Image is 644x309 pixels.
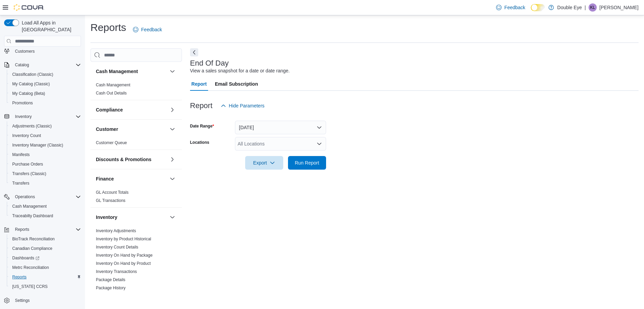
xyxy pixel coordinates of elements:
button: Finance [96,175,167,182]
span: Canadian Compliance [10,244,81,253]
span: Classification (Classic) [10,70,81,79]
input: Dark Mode [531,4,545,11]
span: Inventory Manager (Classic) [10,141,81,149]
button: Reports [7,272,84,282]
a: Inventory Adjustments [96,228,136,233]
p: Double Eye [557,3,582,12]
button: Reports [1,225,84,234]
button: Inventory [168,213,176,221]
a: Settings [12,296,32,305]
div: Cash Management [90,81,182,100]
span: Washington CCRS [10,282,81,291]
span: Feedback [504,4,525,11]
button: Hide Parameters [218,99,267,113]
a: Adjustments (Classic) [10,122,54,130]
div: Kevin Lopez [589,3,597,12]
a: Dashboards [7,253,84,263]
span: Reports [12,274,27,280]
button: Catalog [12,61,32,69]
span: KL [590,3,595,12]
label: Date Range [190,123,214,129]
button: Customer [96,126,167,133]
a: Cash Management [96,83,130,87]
span: Cash Management [12,204,47,209]
span: Reports [12,225,81,234]
span: My Catalog (Classic) [12,81,50,87]
button: Cash Management [168,67,176,75]
a: Canadian Compliance [10,244,55,253]
button: Compliance [168,106,176,114]
button: Canadian Compliance [7,244,84,253]
span: Manifests [10,151,81,159]
span: Report [191,77,207,91]
span: Inventory [12,113,81,121]
h3: Inventory [96,214,117,221]
button: Adjustments (Classic) [7,121,84,131]
button: Cash Management [96,68,167,75]
button: Discounts & Promotions [168,155,176,164]
span: Inventory Adjustments [96,228,136,234]
button: BioTrack Reconciliation [7,234,84,244]
a: My Catalog (Beta) [10,89,48,98]
button: [US_STATE] CCRS [7,282,84,291]
button: Reports [12,225,32,234]
a: Package Details [96,277,125,282]
span: BioTrack Reconciliation [10,235,81,243]
span: Settings [15,298,30,303]
span: Cash Management [96,82,130,88]
span: Operations [15,194,35,200]
div: Finance [90,188,182,207]
span: Inventory Count [12,133,41,138]
span: Adjustments (Classic) [12,123,52,129]
button: My Catalog (Classic) [7,79,84,89]
span: Purchase Orders [12,161,43,167]
button: Customer [168,125,176,133]
span: Inventory by Product Historical [96,236,151,242]
button: My Catalog (Beta) [7,89,84,98]
button: Export [245,156,283,170]
a: Inventory On Hand by Package [96,253,153,258]
span: Operations [12,193,81,201]
span: Promotions [12,100,33,106]
a: GL Transactions [96,198,125,203]
a: Inventory Transactions [96,269,137,274]
button: Cash Management [7,202,84,211]
a: Promotions [10,99,36,107]
span: Transfers [10,179,81,187]
a: Feedback [130,23,165,36]
h3: Discounts & Promotions [96,156,151,163]
a: Dashboards [10,254,42,262]
span: Reports [15,227,29,232]
span: Metrc Reconciliation [12,265,49,270]
button: Operations [1,192,84,202]
a: [US_STATE] CCRS [10,282,50,291]
span: Dashboards [10,254,81,262]
button: Run Report [288,156,326,170]
a: Cash Out Details [96,91,127,96]
span: Manifests [12,152,30,157]
span: Reports [10,273,81,281]
a: Inventory Manager (Classic) [10,141,66,149]
p: | [584,3,586,12]
a: My Catalog (Classic) [10,80,53,88]
h3: Report [190,102,213,110]
span: Inventory [15,114,32,119]
span: Load All Apps in [GEOGRAPHIC_DATA] [19,19,81,33]
span: Feedback [141,26,162,33]
button: Inventory [1,112,84,121]
span: My Catalog (Classic) [10,80,81,88]
span: Inventory Count [10,132,81,140]
span: Dark Mode [531,11,531,12]
span: Package Details [96,277,125,282]
span: My Catalog (Beta) [12,91,45,96]
h3: Customer [96,126,118,133]
button: Classification (Classic) [7,70,84,79]
button: Open list of options [317,141,322,147]
span: Settings [12,296,81,305]
a: Customers [12,47,37,55]
span: Promotions [10,99,81,107]
button: Inventory [12,113,34,121]
a: Feedback [493,1,528,14]
button: Purchase Orders [7,159,84,169]
span: Run Report [295,159,319,166]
